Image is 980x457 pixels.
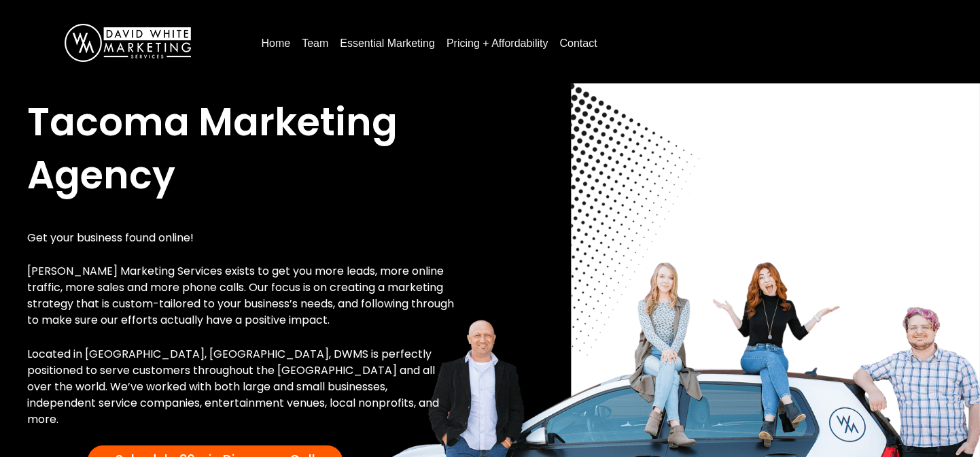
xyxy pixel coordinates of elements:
a: Team [296,33,334,54]
nav: Menu [256,32,953,54]
a: Pricing + Affordability [441,33,554,54]
img: DavidWhite-Marketing-Logo [65,24,191,62]
a: Contact [554,33,602,54]
p: Get your business found online! [27,230,457,246]
a: Essential Marketing [334,33,440,54]
a: DavidWhite-Marketing-Logo [65,36,191,48]
p: [PERSON_NAME] Marketing Services exists to get you more leads, more online traffic, more sales an... [27,263,457,328]
a: Home [256,33,296,54]
p: Located in [GEOGRAPHIC_DATA], [GEOGRAPHIC_DATA], DWMS is perfectly positioned to serve customers ... [27,346,457,428]
span: Tacoma Marketing Agency [27,95,398,202]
